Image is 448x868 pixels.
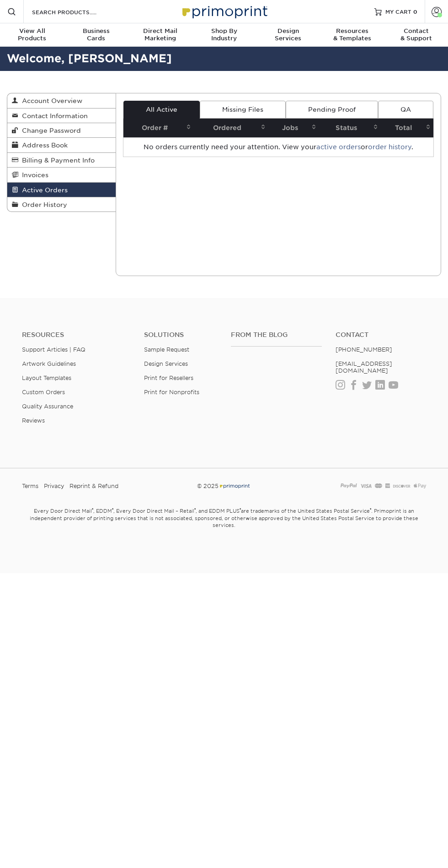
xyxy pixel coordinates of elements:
sup: ® [112,507,113,512]
th: Order # [123,119,194,137]
a: Billing & Payment Info [7,153,116,168]
span: 0 [413,8,417,15]
span: MY CART [385,8,411,16]
span: Address Book [18,141,68,149]
a: Privacy [44,479,64,493]
div: Services [256,27,320,42]
a: Reprint & Refund [69,479,118,493]
span: Account Overview [18,97,82,104]
a: Quality Assurance [22,403,73,410]
span: Contact [384,27,448,35]
a: Contact Information [7,108,116,123]
sup: ® [370,507,371,512]
a: Design Services [144,360,188,367]
small: Every Door Direct Mail , EDDM , Every Door Direct Mail – Retail , and EDDM PLUS are trademarks of... [7,504,441,552]
a: Address Book [7,138,116,152]
a: Artwork Guidelines [22,360,76,367]
a: BusinessCards [64,23,128,48]
a: Missing Files [200,101,286,118]
a: DesignServices [256,23,320,48]
a: Pending Proof [286,101,378,118]
sup: ® [92,507,93,512]
th: Status [319,119,381,137]
span: Shop By [192,27,256,35]
div: © 2025 [155,479,294,493]
th: Ordered [194,119,269,137]
th: Jobs [268,119,319,137]
div: Cards [64,27,128,42]
span: Design [256,27,320,35]
span: Business [64,27,128,35]
a: order history [368,143,411,151]
h4: Resources [22,331,130,339]
th: Total [381,119,433,137]
a: Sample Request [144,346,189,353]
img: Primoprint [219,483,251,489]
h4: From the Blog [231,331,322,339]
a: QA [378,101,433,118]
span: Change Password [18,127,81,134]
span: Direct Mail [128,27,192,35]
a: Reviews [22,417,45,424]
div: Industry [192,27,256,42]
sup: ® [240,507,241,512]
sup: ® [194,507,196,512]
a: Account Overview [7,93,116,108]
a: Invoices [7,168,116,182]
a: Change Password [7,123,116,138]
a: Active Orders [7,183,116,197]
td: No orders currently need your attention. View your or . [123,137,434,157]
div: & Support [384,27,448,42]
a: Shop ByIndustry [192,23,256,48]
div: & Templates [320,27,384,42]
a: Contact& Support [384,23,448,48]
span: Order History [18,201,67,208]
span: Invoices [18,171,48,179]
a: Terms [22,479,38,493]
div: Marketing [128,27,192,42]
span: Resources [320,27,384,35]
a: Custom Orders [22,389,65,396]
a: Support Articles | FAQ [22,346,85,353]
a: [PHONE_NUMBER] [336,346,392,353]
img: Primoprint [178,1,270,21]
a: Contact [336,331,427,339]
span: Billing & Payment Info [18,157,95,164]
a: Order History [7,197,116,212]
h4: Solutions [144,331,217,339]
a: Direct MailMarketing [128,23,192,48]
a: All Active [123,101,200,118]
a: Print for Nonprofits [144,389,199,396]
a: Layout Templates [22,374,71,381]
input: SEARCH PRODUCTS..... [31,6,120,17]
span: Contact Information [18,112,88,119]
a: Resources& Templates [320,23,384,48]
a: Print for Resellers [144,374,193,381]
span: Active Orders [18,186,68,194]
a: [EMAIL_ADDRESS][DOMAIN_NAME] [336,360,392,374]
a: active orders [316,143,361,151]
